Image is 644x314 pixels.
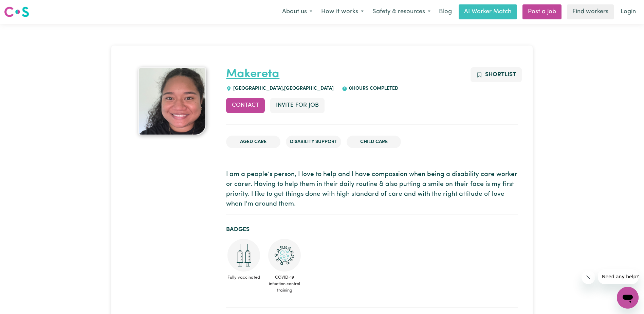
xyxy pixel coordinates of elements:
span: Shortlist [485,72,516,77]
h2: Badges [226,226,517,233]
span: Need any help? [4,5,41,10]
iframe: Close message [582,271,595,284]
span: Fully vaccinated [226,272,261,283]
a: Blog [435,4,456,19]
button: Invite for Job [270,98,325,113]
span: 0 hours completed [347,86,398,91]
span: [GEOGRAPHIC_DATA] , [GEOGRAPHIC_DATA] [232,86,334,91]
a: Makereta [226,68,279,80]
a: Makereta's profile picture' [126,67,218,135]
a: Login [617,4,640,19]
iframe: Button to launch messaging window [617,287,639,309]
a: AI Worker Match [459,4,517,19]
img: Makereta [138,67,206,135]
a: Find workers [567,4,614,19]
iframe: Message from company [598,269,639,284]
button: How it works [317,5,368,19]
img: CS Academy: COVID-19 Infection Control Training course completed [268,239,301,272]
a: Careseekers logo [4,4,29,20]
button: About us [278,5,317,19]
p: I am a people’s person, I love to help and I have compassion when being a disability care worker ... [226,170,517,209]
li: Disability Support [286,136,341,149]
button: Contact [226,98,265,113]
li: Child care [347,136,401,149]
img: Careseekers logo [4,6,29,18]
img: Care and support worker has received 2 doses of COVID-19 vaccine [227,239,260,272]
a: Post a job [522,4,562,19]
span: COVID-19 infection control training [267,272,302,297]
button: Add to shortlist [471,67,522,82]
button: Safety & resources [368,5,435,19]
li: Aged Care [226,136,280,149]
